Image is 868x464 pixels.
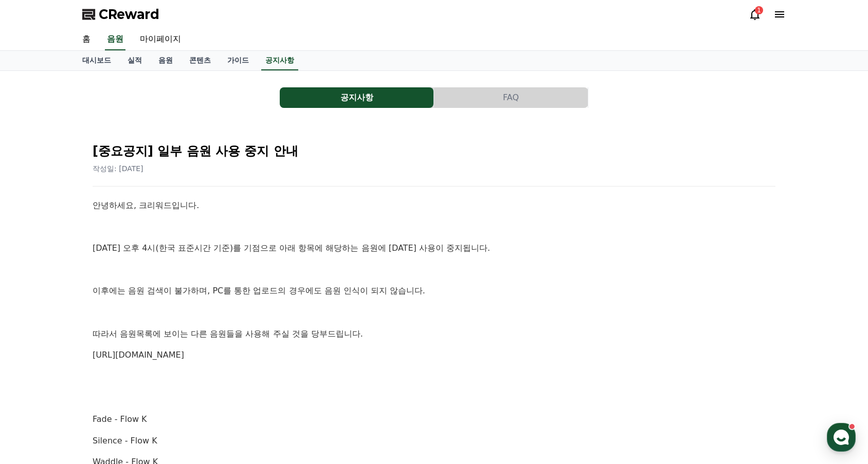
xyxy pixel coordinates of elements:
span: 홈 [32,341,39,349]
a: CReward [82,6,159,23]
a: 음원 [150,51,181,70]
a: FAQ [434,87,588,108]
span: CReward [99,6,159,23]
img: tab_domain_overview_orange.svg [28,60,36,68]
div: 1 [755,6,763,14]
span: 대화 [94,342,106,350]
img: website_grey.svg [16,27,25,35]
p: Fade - Flow K [93,413,775,426]
a: 대시보드 [74,51,119,70]
a: 마이페이지 [132,29,189,50]
div: v 4.0.25 [29,16,50,25]
img: logo_orange.svg [16,16,25,25]
a: 공지사항 [261,51,298,70]
a: 가이드 [219,51,257,70]
a: 1 [749,8,761,21]
p: 안녕하세요, 크리워드입니다. [93,199,775,212]
a: 홈 [3,326,68,351]
a: [URL][DOMAIN_NAME] [93,350,184,360]
a: 설정 [133,326,197,351]
p: [DATE] 오후 4시(한국 표준시간 기준)를 기점으로 아래 항목에 해당하는 음원에 [DATE] 사용이 중지됩니다. [93,242,775,255]
button: FAQ [434,87,588,108]
a: 음원 [105,29,125,50]
h2: [중요공지] 일부 음원 사용 중지 안내 [93,143,775,159]
span: 설정 [159,341,171,349]
p: Silence - Flow K [93,434,775,448]
span: 작성일: [DATE] [93,164,143,173]
a: 홈 [74,29,99,50]
div: Domain: [DOMAIN_NAME] [27,27,113,35]
button: 공지사항 [280,87,433,108]
div: Keywords by Traffic [114,61,173,67]
div: Domain Overview [39,61,92,67]
a: 실적 [119,51,150,70]
a: 대화 [68,326,133,351]
p: 따라서 음원목록에 보이는 다른 음원들을 사용해 주실 것을 당부드립니다. [93,327,775,341]
a: 콘텐츠 [181,51,219,70]
img: tab_keywords_by_traffic_grey.svg [102,60,111,68]
p: 이후에는 음원 검색이 불가하며, PC를 통한 업로드의 경우에도 음원 인식이 되지 않습니다. [93,284,775,298]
